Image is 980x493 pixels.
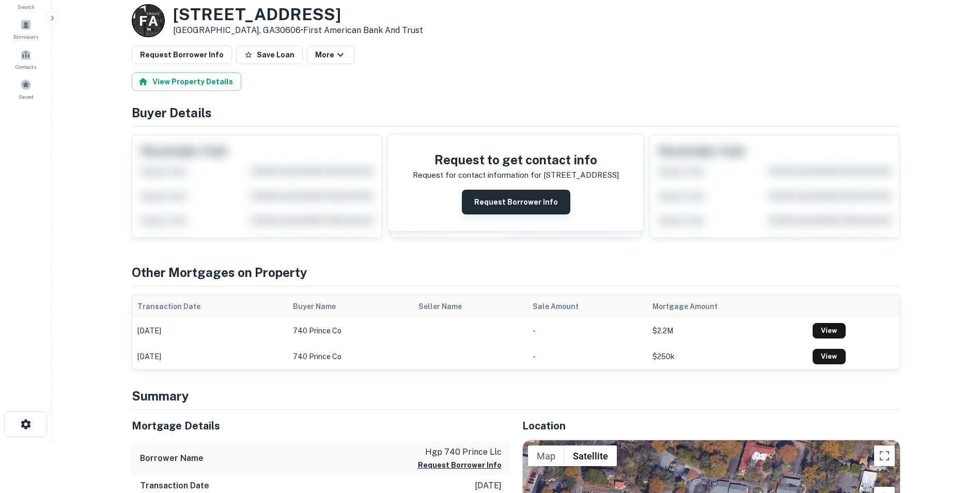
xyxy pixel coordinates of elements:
[139,11,157,31] p: F A
[140,452,204,465] h6: Borrower Name
[173,24,423,37] p: [GEOGRAPHIC_DATA], GA30606 •
[813,323,846,338] a: View
[288,318,413,344] td: 740 prince co
[527,318,647,344] td: -
[413,150,619,169] h4: Request to get contact info
[928,410,980,460] iframe: Chat Widget
[527,295,647,318] th: Sale Amount
[19,93,34,101] span: Saved
[647,295,807,318] th: Mortgage Amount
[874,445,895,466] button: Toggle fullscreen view
[647,318,807,344] td: $2.2M
[462,190,570,214] button: Request Borrower Info
[3,75,49,103] a: Saved
[132,103,900,122] h4: Buyer Details
[543,169,619,181] p: [STREET_ADDRESS]
[522,418,900,434] h5: Location
[18,3,35,11] span: Search
[236,45,303,64] button: Save Loan
[3,45,49,73] a: Contacts
[132,418,510,434] h5: Mortgage Details
[132,4,165,37] a: F A
[132,45,232,64] button: Request Borrower Info
[564,445,617,466] button: Show satellite imagery
[132,387,900,405] h4: Summary
[173,5,423,24] h3: [STREET_ADDRESS]
[132,72,241,91] button: View Property Details
[132,263,900,282] h4: Other Mortgages on Property
[13,33,38,41] span: Borrowers
[475,480,502,492] p: [DATE]
[527,344,647,369] td: -
[813,349,846,364] a: View
[528,445,564,466] button: Show street map
[307,45,355,64] button: More
[3,15,49,43] a: Borrowers
[418,459,502,471] button: Request Borrower Info
[647,344,807,369] td: $250k
[140,480,209,492] h6: Transaction Date
[288,344,413,369] td: 740 prince co
[303,25,423,35] a: First American Bank And Trust
[15,63,36,71] span: Contacts
[132,295,288,318] th: Transaction Date
[413,169,541,181] p: Request for contact information for
[132,318,288,344] td: [DATE]
[132,344,288,369] td: [DATE]
[413,295,527,318] th: Seller Name
[288,295,413,318] th: Buyer Name
[418,446,502,458] p: hgp 740 prince llc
